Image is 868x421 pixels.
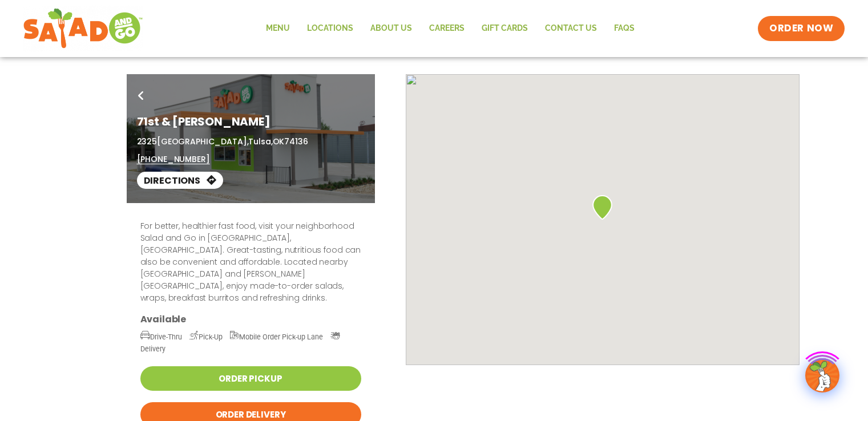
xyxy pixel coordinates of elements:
[137,136,157,147] span: 2325
[230,333,324,341] span: Mobile Order Pick-up Lane
[284,136,308,147] span: 74136
[140,220,361,304] p: For better, healthier fast food, visit your neighborhood Salad and Go in [GEOGRAPHIC_DATA], [GEOG...
[140,333,182,341] span: Drive-Thru
[137,113,365,130] h1: 71st & [PERSON_NAME]
[257,15,643,42] nav: Menu
[157,136,248,147] span: [GEOGRAPHIC_DATA],
[298,15,362,42] a: Locations
[137,172,223,189] a: Directions
[536,15,605,42] a: Contact Us
[257,15,298,42] a: Menu
[137,153,210,165] a: [PHONE_NUMBER]
[421,15,473,42] a: Careers
[140,313,361,325] h3: Available
[758,16,845,41] a: ORDER NOW
[189,333,223,341] span: Pick-Up
[140,366,361,391] a: Order Pickup
[473,15,536,42] a: GIFT CARDS
[605,15,643,42] a: FAQs
[769,22,833,35] span: ORDER NOW
[273,136,285,147] span: OK
[23,6,143,51] img: new-SAG-logo-768×292
[248,136,272,147] span: Tulsa,
[362,15,421,42] a: About Us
